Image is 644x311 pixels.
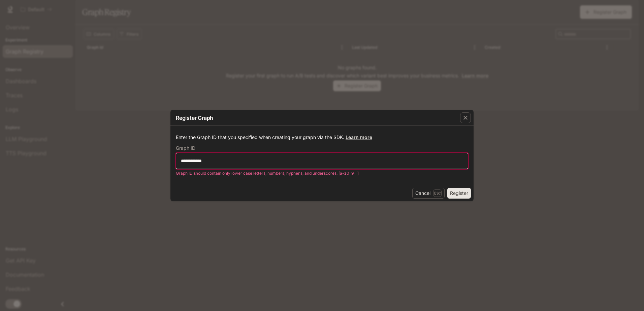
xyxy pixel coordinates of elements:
a: Learn more [346,134,372,140]
p: Graph ID should contain only lower case letters, numbers, hyphens, and underscores. [a-z0-9-_] [176,170,463,177]
p: Register Graph [176,114,213,122]
p: Graph ID [176,146,195,150]
button: CancelEsc [412,188,445,199]
button: Register [447,188,471,199]
p: Esc [433,189,442,197]
p: Enter the Graph ID that you specified when creating your graph via the SDK. [176,134,468,141]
